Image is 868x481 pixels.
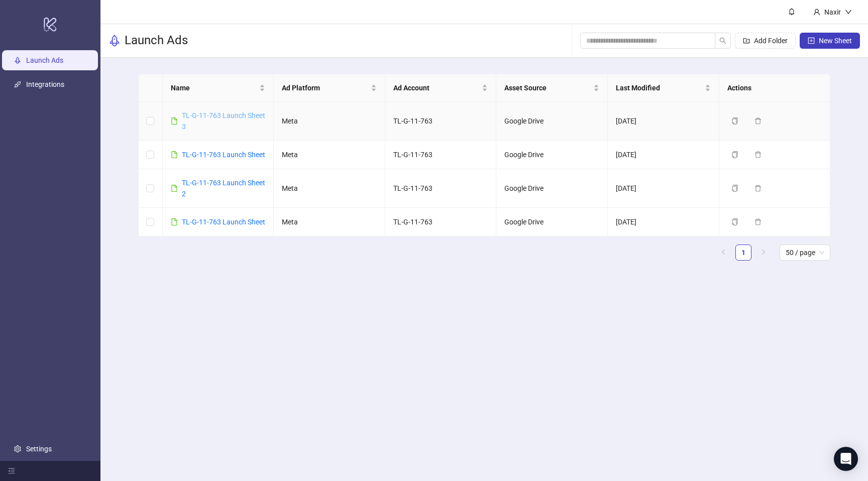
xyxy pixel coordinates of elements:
[274,74,385,102] th: Ad Platform
[808,37,815,44] span: plus-square
[182,218,265,226] a: TL-G-11-763 Launch Sheet
[171,151,178,158] span: file
[736,245,751,260] a: 1
[754,185,762,192] span: delete
[743,37,750,44] span: folder-add
[780,245,830,261] div: Page Size
[608,74,719,102] th: Last Modified
[385,102,497,141] td: TL-G-11-763
[719,74,831,102] th: Actions
[786,245,824,260] span: 50 / page
[182,151,265,159] a: TL-G-11-763 Launch Sheet
[171,218,178,225] span: file
[385,208,497,236] td: TL-G-11-763
[393,82,480,93] span: Ad Account
[108,35,121,47] span: rocket
[26,56,63,64] a: Launch Ads
[496,169,608,208] td: Google Drive
[755,245,772,261] li: Next Page
[731,117,738,125] span: copy
[171,185,178,192] span: file
[171,82,258,93] span: Name
[163,74,274,102] th: Name
[755,245,772,261] button: right
[813,9,820,16] span: user
[504,82,591,93] span: Asset Source
[608,208,719,236] td: [DATE]
[754,117,762,125] span: delete
[125,33,188,49] h3: Launch Ads
[731,151,738,158] span: copy
[731,218,738,225] span: copy
[26,80,64,88] a: Integrations
[715,245,731,261] button: left
[800,33,860,49] button: New Sheet
[608,169,719,208] td: [DATE]
[735,33,796,49] button: Add Folder
[26,445,52,453] a: Settings
[274,102,385,141] td: Meta
[754,151,762,158] span: delete
[182,111,265,131] a: TL-G-11-763 Launch Sheet 3
[754,218,762,225] span: delete
[8,467,15,474] span: menu-fold
[761,249,767,255] span: right
[496,141,608,169] td: Google Drive
[608,102,719,141] td: [DATE]
[788,8,795,15] span: bell
[385,141,497,169] td: TL-G-11-763
[274,141,385,169] td: Meta
[819,37,852,45] span: New Sheet
[616,82,703,93] span: Last Modified
[834,447,858,471] div: Open Intercom Messenger
[171,117,178,125] span: file
[731,185,738,192] span: copy
[274,208,385,236] td: Meta
[282,82,369,93] span: Ad Platform
[719,37,726,44] span: search
[845,9,852,16] span: down
[820,7,845,18] div: Naxir
[385,169,497,208] td: TL-G-11-763
[182,179,265,198] a: TL-G-11-763 Launch Sheet 2
[608,141,719,169] td: [DATE]
[274,169,385,208] td: Meta
[720,249,726,255] span: left
[496,208,608,236] td: Google Drive
[496,74,608,102] th: Asset Source
[496,102,608,141] td: Google Drive
[754,37,788,45] span: Add Folder
[735,245,751,261] li: 1
[715,245,731,261] li: Previous Page
[385,74,497,102] th: Ad Account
